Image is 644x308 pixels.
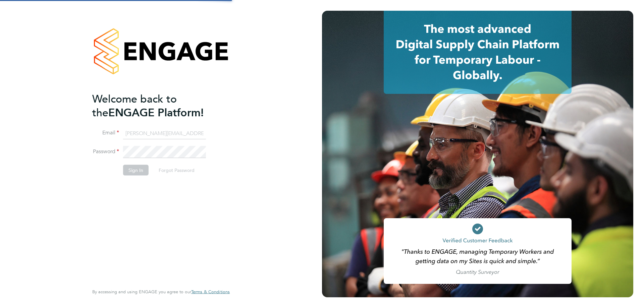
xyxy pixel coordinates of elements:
span: Welcome back to the [92,92,177,119]
a: Terms & Conditions [191,289,230,295]
input: Enter your work email... [123,127,206,139]
label: Password [92,148,119,155]
button: Forgot Password [153,165,200,176]
h2: ENGAGE Platform! [92,92,223,119]
label: Email [92,129,119,136]
span: By accessing and using ENGAGE you agree to our [92,289,230,295]
button: Sign In [123,165,149,176]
